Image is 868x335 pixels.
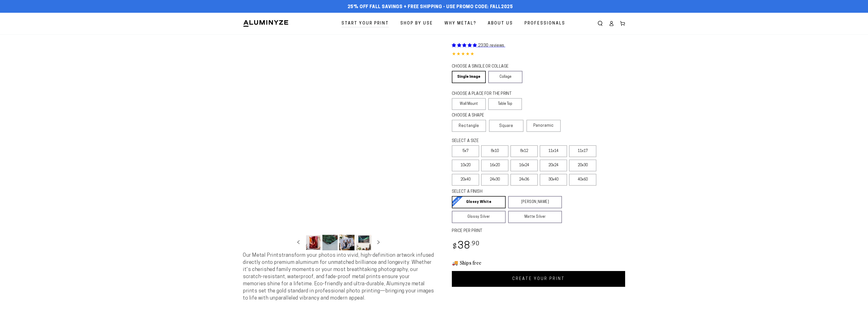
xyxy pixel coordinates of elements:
label: Table Top [488,98,522,110]
h3: 🚚 Ships free [452,259,625,266]
label: 5x7 [452,145,479,157]
button: Slide left [293,237,304,248]
a: Glossy White [452,196,506,208]
span: 25% off FALL Savings + Free Shipping - Use Promo Code: FALL2025 [348,4,513,10]
span: Our Metal Prints transform your photos into vivid, high-definition artwork infused directly onto ... [243,253,434,301]
button: Load image 3 in gallery view [339,235,354,250]
a: Start Your Print [338,17,393,30]
label: 11x17 [569,145,596,157]
label: 20x24 [540,160,567,171]
a: Single Image [452,71,486,83]
label: 8x10 [481,145,508,157]
label: 16x24 [510,160,538,171]
label: 8x12 [510,145,538,157]
span: Why Metal? [444,20,476,27]
a: Glossy Silver [452,211,506,223]
sup: .90 [470,241,480,247]
a: Collage [488,71,522,83]
span: Rectangle [459,123,479,129]
button: Load image 4 in gallery view [356,235,371,250]
a: Professionals [521,17,569,30]
button: Load image 2 in gallery view [322,235,338,250]
a: Matte Silver [508,211,562,223]
label: 24x36 [510,174,538,186]
span: 2330 reviews. [478,44,505,48]
bdi: 38 [452,241,480,251]
span: Square [499,123,513,129]
label: PRICE PER PRINT [452,228,625,234]
legend: CHOOSE A SHAPE [452,113,518,119]
label: 24x30 [481,174,508,186]
label: 11x14 [540,145,567,157]
a: 2330 reviews. [452,44,505,48]
label: 40x60 [569,174,596,186]
legend: CHOOSE A PLACE FOR THE PRINT [452,91,517,97]
label: 30x40 [540,174,567,186]
label: 20x30 [569,160,596,171]
span: Panoramic [533,124,554,128]
summary: Search our site [595,18,606,29]
media-gallery: Gallery Viewer [243,34,434,252]
a: [PERSON_NAME] [508,196,562,208]
span: Professionals [524,20,565,27]
a: CREATE YOUR PRINT [452,271,625,287]
span: About Us [488,20,513,27]
label: 10x20 [452,160,479,171]
a: About Us [484,17,517,30]
a: Shop By Use [397,17,437,30]
legend: SELECT A FINISH [452,189,550,195]
div: 4.85 out of 5.0 stars [452,51,625,58]
img: Aluminyze [243,20,289,27]
legend: CHOOSE A SINGLE OR COLLAGE [452,64,518,70]
span: $ [453,243,457,250]
span: Start Your Print [341,20,389,27]
a: Why Metal? [441,17,480,30]
label: 16x20 [481,160,508,171]
button: Load image 1 in gallery view [306,235,321,250]
label: Wall Mount [452,98,486,110]
legend: SELECT A SIZE [452,138,554,144]
button: Slide right [373,237,384,248]
label: 20x40 [452,174,479,186]
span: Shop By Use [400,20,433,27]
